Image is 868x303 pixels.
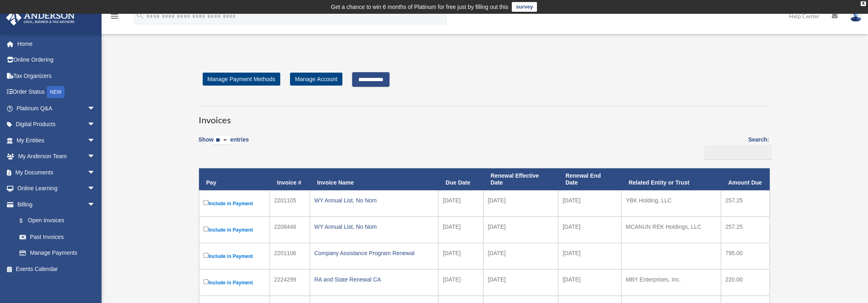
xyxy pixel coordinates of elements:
[483,190,558,217] td: [DATE]
[6,100,108,116] a: Platinum Q&Aarrow_drop_down
[199,106,769,127] h3: Invoices
[6,68,108,84] a: Tax Organizers
[861,1,866,6] div: close
[438,243,483,269] td: [DATE]
[6,36,108,52] a: Home
[314,247,434,259] div: Company Assistance Program Renewal
[87,196,104,213] span: arrow_drop_down
[314,195,434,206] div: WY Annual List, No Nom
[6,261,108,277] a: Events Calendar
[314,274,434,285] div: RA and State Renewal CA
[438,269,483,296] td: [DATE]
[270,269,310,296] td: 2224299
[721,190,770,217] td: 257.25
[6,116,108,133] a: Digital Productsarrow_drop_down
[512,2,537,12] a: survey
[87,116,104,133] span: arrow_drop_down
[558,243,621,269] td: [DATE]
[203,198,265,208] label: Include in Payment
[310,168,438,190] th: Invoice Name: activate to sort column ascending
[483,269,558,296] td: [DATE]
[203,226,209,232] input: Include in Payment
[558,217,621,243] td: [DATE]
[438,190,483,217] td: [DATE]
[621,168,721,190] th: Related Entity or Trust: activate to sort column ascending
[290,73,342,86] a: Manage Account
[11,245,104,261] a: Manage Payments
[47,86,65,98] div: NEW
[6,148,108,165] a: My Anderson Teamarrow_drop_down
[704,145,772,160] input: Search:
[621,190,721,217] td: YBK Holding, LLC
[6,164,108,181] a: My Documentsarrow_drop_down
[850,10,862,22] img: User Pic
[87,148,104,165] span: arrow_drop_down
[438,217,483,243] td: [DATE]
[721,269,770,296] td: 220.00
[203,279,209,284] input: Include in Payment
[483,243,558,269] td: [DATE]
[270,168,310,190] th: Invoice #: activate to sort column ascending
[701,135,769,160] label: Search:
[6,84,108,101] a: Order StatusNEW
[214,136,230,145] select: Showentries
[270,190,310,217] td: 2201105
[6,196,104,213] a: Billingarrow_drop_down
[87,132,104,149] span: arrow_drop_down
[558,190,621,217] td: [DATE]
[721,243,770,269] td: 795.00
[6,181,108,197] a: Online Learningarrow_drop_down
[270,217,310,243] td: 2208446
[203,73,280,86] a: Manage Payment Methods
[136,11,145,20] i: search
[438,168,483,190] th: Due Date: activate to sort column ascending
[87,100,104,117] span: arrow_drop_down
[87,181,104,197] span: arrow_drop_down
[270,243,310,269] td: 2201106
[483,168,558,190] th: Renewal Effective Date: activate to sort column ascending
[314,221,434,232] div: WY Annual List, No Nom
[203,251,265,261] label: Include in Payment
[199,168,270,190] th: Pay: activate to sort column descending
[24,216,28,226] span: $
[203,253,209,258] input: Include in Payment
[483,217,558,243] td: [DATE]
[199,135,249,153] label: Show entries
[11,213,100,229] a: $Open Invoices
[87,164,104,181] span: arrow_drop_down
[621,217,721,243] td: MCANUN REK Holdings, LLC
[11,229,104,245] a: Past Invoices
[203,277,265,288] label: Include in Payment
[203,200,209,205] input: Include in Payment
[203,225,265,235] label: Include in Payment
[110,14,119,21] a: menu
[721,168,770,190] th: Amount Due: activate to sort column ascending
[4,10,77,26] img: Anderson Advisors Platinum Portal
[621,269,721,296] td: MBY Enterprises, Inc.
[6,52,108,68] a: Online Ordering
[331,2,509,12] div: Get a chance to win 6 months of Platinum for free just by filling out this
[558,168,621,190] th: Renewal End Date: activate to sort column ascending
[110,11,119,21] i: menu
[6,132,108,148] a: My Entitiesarrow_drop_down
[721,217,770,243] td: 257.25
[558,269,621,296] td: [DATE]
